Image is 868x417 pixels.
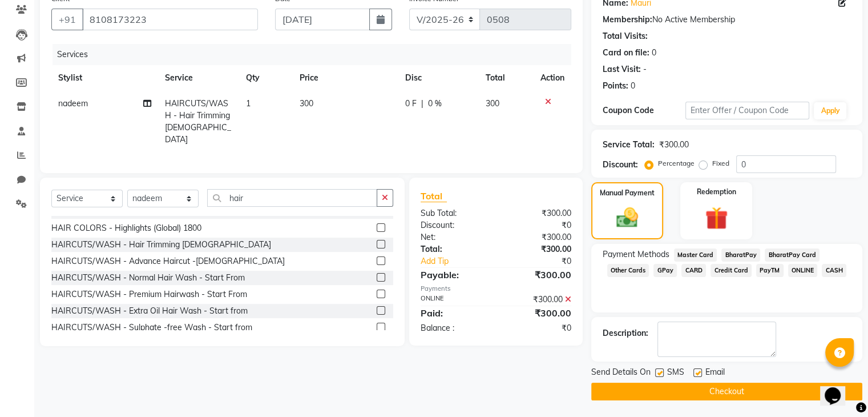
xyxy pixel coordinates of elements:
div: Description: [603,327,648,339]
div: HAIRCUTS/WASH - Hair Trimming [DEMOGRAPHIC_DATA] [51,239,271,251]
span: 0 % [428,98,442,110]
th: Action [534,65,571,91]
input: Search by Name/Mobile/Email/Code [82,9,258,30]
span: 1 [246,98,251,109]
span: Email [705,366,725,380]
div: - [643,63,647,75]
div: ₹300.00 [496,243,580,255]
div: Sub Total: [412,207,496,219]
th: Qty [239,65,293,91]
div: Points: [603,80,628,92]
div: Paid: [412,306,496,320]
div: HAIR COLORS - Highlights (Global) 1800 [51,222,201,234]
span: CASH [822,264,846,277]
span: 0 F [405,98,417,110]
label: Manual Payment [600,188,655,198]
div: Services [53,44,580,65]
div: ₹0 [496,219,580,231]
span: Other Cards [607,264,649,277]
span: SMS [667,366,684,380]
th: Disc [398,65,479,91]
div: HAIRCUTS/WASH - Normal Hair Wash - Start From [51,272,245,284]
div: Total: [412,243,496,255]
div: HAIRCUTS/WASH - Sulphate -free Wash - Start from [51,322,252,334]
input: Search or Scan [207,189,377,207]
span: HAIRCUTS/WASH - Hair Trimming [DEMOGRAPHIC_DATA] [165,98,231,145]
span: Total [421,190,447,202]
label: Percentage [658,158,695,169]
div: Card on file: [603,47,649,59]
div: ₹0 [510,255,579,267]
div: 0 [652,47,656,59]
iframe: chat widget [820,371,857,406]
th: Total [479,65,534,91]
label: Redemption [697,187,736,197]
div: Net: [412,231,496,243]
span: GPay [653,264,677,277]
div: ₹300.00 [496,306,580,320]
div: ₹300.00 [659,139,689,151]
span: Credit Card [710,264,752,277]
span: | [421,98,423,110]
span: CARD [681,264,706,277]
th: Price [293,65,398,91]
div: No Active Membership [603,14,851,26]
div: Discount: [412,219,496,231]
div: Payable: [412,268,496,282]
div: Total Visits: [603,30,648,42]
div: ₹300.00 [496,268,580,282]
span: BharatPay [721,248,760,262]
div: ₹0 [496,322,580,334]
span: 300 [300,98,313,109]
div: ₹300.00 [496,231,580,243]
span: BharatPay Card [765,248,819,262]
div: HAIRCUTS/WASH - Advance Haircut -[DEMOGRAPHIC_DATA] [51,255,285,267]
img: _cash.svg [609,205,645,230]
div: Payments [421,284,571,294]
div: Service Total: [603,139,655,151]
span: 300 [486,98,499,109]
span: Payment Methods [603,248,669,260]
button: Checkout [591,383,862,400]
div: Membership: [603,14,652,26]
div: ₹300.00 [496,294,580,306]
div: Coupon Code [603,105,685,117]
span: PayTM [756,264,784,277]
input: Enter Offer / Coupon Code [685,102,810,119]
div: ₹300.00 [496,207,580,219]
span: ONLINE [788,264,818,277]
div: Discount: [603,159,638,171]
a: Add Tip [412,255,510,267]
div: HAIRCUTS/WASH - Extra Oil Hair Wash - Start from [51,305,248,317]
div: ONLINE [412,294,496,306]
div: 0 [631,80,635,92]
div: Last Visit: [603,63,641,75]
img: _gift.svg [698,204,735,232]
span: Master Card [674,248,717,262]
th: Stylist [51,65,158,91]
button: Apply [814,102,846,119]
span: Send Details On [591,366,651,380]
div: HAIRCUTS/WASH - Premium Hairwash - Start From [51,288,247,300]
span: nadeem [58,98,88,109]
button: +91 [51,9,83,30]
div: Balance : [412,322,496,334]
th: Service [158,65,239,91]
label: Fixed [712,158,729,169]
